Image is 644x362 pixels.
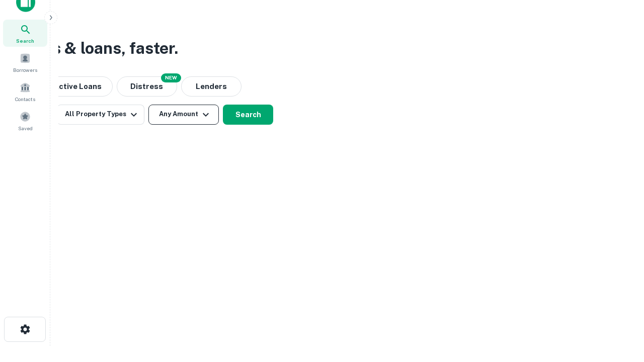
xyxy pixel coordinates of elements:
[3,20,47,47] a: Search
[42,76,113,97] button: Active Loans
[223,105,273,125] button: Search
[3,107,47,134] a: Saved
[15,95,35,103] span: Contacts
[117,76,177,97] button: Search distressed loans with lien and other non-mortgage details.
[3,49,47,76] a: Borrowers
[3,78,47,105] a: Contacts
[18,124,33,132] span: Saved
[594,282,644,330] iframe: Chat Widget
[16,37,34,45] span: Search
[57,105,144,125] button: All Property Types
[161,73,181,82] div: NEW
[148,105,219,125] button: Any Amount
[181,76,242,97] button: Lenders
[13,66,37,74] span: Borrowers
